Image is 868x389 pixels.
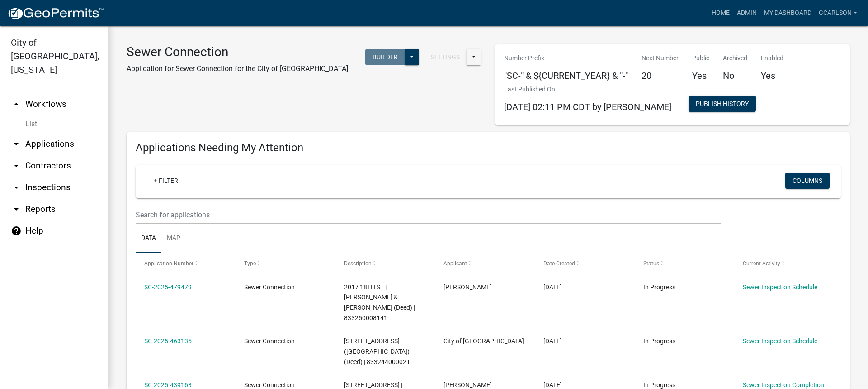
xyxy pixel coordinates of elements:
button: Builder [365,49,405,65]
h3: Sewer Connection [127,44,348,60]
span: Current Activity [743,260,780,267]
span: [DATE] 02:11 PM CDT by [PERSON_NAME] [504,101,671,112]
datatable-header-cell: Applicant [435,253,535,274]
a: Map [161,224,186,253]
datatable-header-cell: Current Activity [734,253,834,274]
p: Number Prefix [504,53,628,63]
span: Application Number [144,260,193,267]
button: Publish History [689,96,756,112]
datatable-header-cell: Application Number [136,253,236,274]
span: 06/21/2025 [543,381,562,389]
a: Admin [733,5,760,22]
i: help [11,226,22,236]
button: Settings [424,49,467,65]
p: Next Number [642,53,679,63]
i: arrow_drop_up [11,99,22,110]
datatable-header-cell: Type [236,253,335,274]
a: gcarlson [815,5,861,22]
h5: "SC-" & ${CURRENT_YEAR} & "-" [504,70,628,81]
i: arrow_drop_down [11,139,22,149]
a: Data [136,224,161,253]
button: Columns [785,173,830,189]
i: arrow_drop_down [11,182,22,193]
a: SC-2025-439163 [144,381,192,389]
p: Enabled [761,53,783,63]
span: Ryan Eggerss [443,283,492,291]
a: Sewer Inspection Schedule [743,283,817,291]
p: Last Published On [504,85,671,94]
p: Archived [723,53,747,63]
h5: 20 [642,70,679,81]
input: Search for applications [136,206,721,224]
span: Applicant [443,260,467,267]
p: Public [692,53,709,63]
h5: Yes [692,70,709,81]
a: Sewer Inspection Completion [743,381,824,389]
i: arrow_drop_down [11,204,22,215]
h5: Yes [761,70,783,81]
span: 1400 PINE ST | HARLAN, CITY OF (PIONEER PARK) (Deed) | 833244000021 [344,337,410,365]
h4: Applications Needing My Attention [136,141,841,154]
datatable-header-cell: Description [335,253,435,274]
span: Sewer Connection [244,381,295,389]
span: 08/13/2025 [543,337,562,345]
span: Type [244,260,256,267]
span: Date Created [543,260,575,267]
span: In Progress [643,381,675,389]
span: In Progress [643,283,675,291]
h5: No [723,70,747,81]
span: 2017 18TH ST | KLEIN, ALAN J & ROSEMARY F SURV (Deed) | 833250008141 [344,283,415,322]
span: Sewer Connection [244,337,295,345]
span: Ryan Eggerss [443,381,492,389]
span: 09/16/2025 [543,283,562,291]
datatable-header-cell: Status [635,253,735,274]
a: My Dashboard [760,5,815,22]
a: Home [708,5,733,22]
p: Application for Sewer Connection for the City of [GEOGRAPHIC_DATA] [127,63,348,74]
span: Status [643,260,659,267]
a: Sewer Inspection Schedule [743,337,817,345]
datatable-header-cell: Date Created [535,253,635,274]
wm-modal-confirm: Workflow Publish History [689,101,756,108]
a: + Filter [146,173,185,189]
a: SC-2025-463135 [144,337,192,345]
i: arrow_drop_down [11,160,22,171]
a: SC-2025-479479 [144,283,192,291]
span: In Progress [643,337,675,345]
span: Description [344,260,372,267]
span: Sewer Connection [244,283,295,291]
span: City of Harlan [443,337,524,345]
